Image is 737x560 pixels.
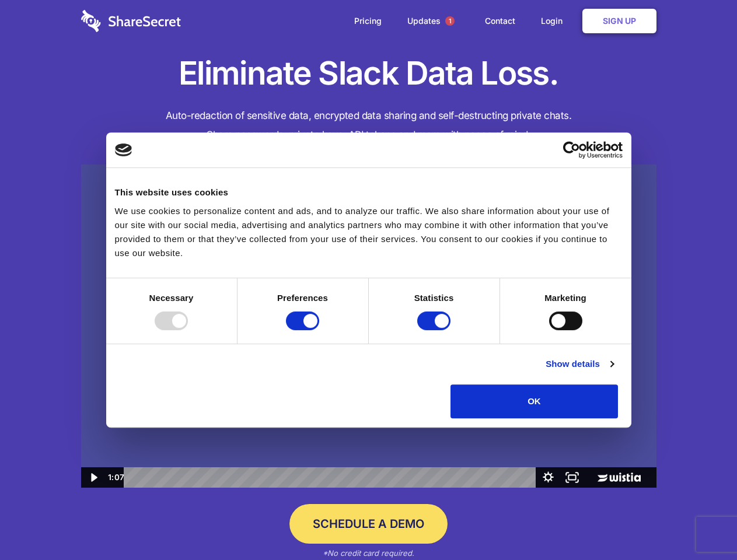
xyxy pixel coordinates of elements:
a: Pricing [343,3,393,39]
em: *No credit card required. [323,548,414,558]
div: We use cookies to personalize content and ads, and to analyze our traffic. We also share informat... [115,204,623,260]
button: Fullscreen [560,467,584,488]
h4: Auto-redaction of sensitive data, encrypted data sharing and self-destructing private chats. Shar... [81,106,656,145]
div: Playbar [133,467,530,488]
div: This website uses cookies [115,185,623,199]
a: Show details [546,357,613,371]
strong: Preferences [277,293,328,303]
strong: Marketing [544,293,586,303]
strong: Necessary [149,293,194,303]
a: Sign Up [582,9,656,33]
img: logo [115,143,132,156]
h1: Eliminate Slack Data Loss. [81,52,656,94]
img: Sharesecret [81,164,656,488]
button: Show settings menu [536,467,560,488]
a: Login [529,3,580,39]
a: Usercentrics Cookiebot - opens in a new window [521,141,623,159]
a: Schedule a Demo [289,504,448,544]
button: Play Video [81,467,105,488]
strong: Statistics [414,293,454,303]
span: 1 [445,16,455,26]
img: logo-wordmark-white-trans-d4663122ce5f474addd5e946df7df03e33cb6a1c49d2221995e7729f52c070b2.svg [81,10,181,32]
a: Wistia Logo -- Learn More [584,467,656,488]
a: Contact [473,3,527,39]
button: OK [450,384,618,418]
